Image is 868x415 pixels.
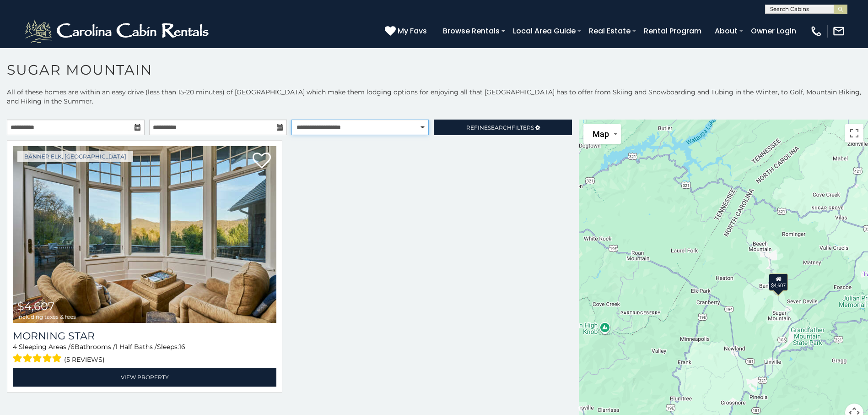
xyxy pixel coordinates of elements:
[17,151,133,162] a: Banner Elk, [GEOGRAPHIC_DATA]
[64,354,105,366] span: (5 reviews)
[13,146,276,323] img: Morning Star
[593,129,609,139] span: Map
[434,120,571,135] a: RefineSearchFilters
[508,23,580,39] a: Local Area Guide
[746,23,801,39] a: Owner Login
[438,23,504,39] a: Browse Rentals
[832,25,845,38] img: mail-regular-white.png
[385,25,429,37] a: My Favs
[17,314,76,320] span: including taxes & fees
[17,300,54,313] span: $4,607
[710,23,742,39] a: About
[179,343,185,351] span: 16
[810,25,823,38] img: phone-regular-white.png
[488,124,512,131] span: Search
[584,23,635,39] a: Real Estate
[639,23,706,39] a: Rental Program
[13,342,276,366] div: Sleeping Areas / Bathrooms / Sleeps:
[13,330,276,342] a: Morning Star
[13,146,276,323] a: Morning Star $4,607 including taxes & fees
[769,273,788,291] div: $4,607
[115,343,157,351] span: 1 Half Baths /
[13,343,17,351] span: 4
[13,368,276,387] a: View Property
[845,124,863,142] button: Toggle fullscreen view
[398,25,427,37] span: My Favs
[70,343,75,351] span: 6
[253,152,271,171] a: Add to favorites
[23,17,213,45] img: White-1-2.png
[583,124,621,144] button: Change map style
[466,124,534,131] span: Refine Filters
